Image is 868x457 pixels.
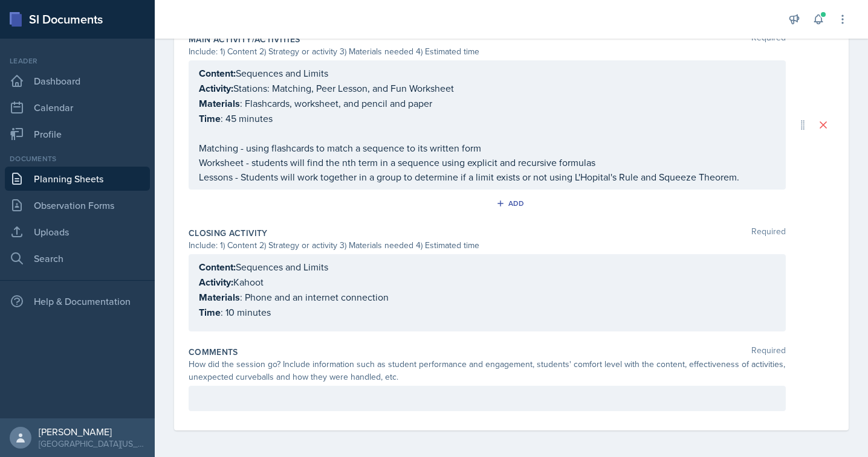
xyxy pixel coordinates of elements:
p: Kahoot [199,275,776,290]
span: Required [751,346,786,358]
a: Observation Forms [5,193,150,217]
a: Dashboard [5,69,150,93]
strong: Content: [199,66,236,80]
strong: Activity: [199,275,233,289]
div: [GEOGRAPHIC_DATA][US_STATE] in [GEOGRAPHIC_DATA] [39,438,145,450]
a: Planning Sheets [5,167,150,191]
strong: Materials [199,290,240,304]
div: Include: 1) Content 2) Strategy or activity 3) Materials needed 4) Estimated time [189,239,786,252]
strong: Activity: [199,81,233,95]
p: : 45 minutes [199,111,776,126]
span: Required [751,227,786,239]
button: Add [492,194,531,213]
div: Include: 1) Content 2) Strategy or activity 3) Materials needed 4) Estimated time [189,45,786,58]
strong: Time [199,112,221,126]
p: : 10 minutes [199,305,776,320]
label: Main Activity/Activities [189,33,300,45]
div: Documents [5,153,150,164]
strong: Content: [199,260,236,274]
div: How did the session go? Include information such as student performance and engagement, students'... [189,358,786,383]
p: Worksheet - students will find the nth term in a sequence using explicit and recursive formulas [199,155,776,170]
p: : Flashcards, worksheet, and pencil and paper [199,96,776,111]
strong: Time [199,305,221,319]
p: Matching - using flashcards to match a sequence to its written form [199,141,776,155]
label: Closing Activity [189,227,268,239]
div: [PERSON_NAME] [39,426,145,438]
a: Calendar [5,95,150,120]
p: Lessons - Students will work together in a group to determine if a limit exists or not using L'Ho... [199,170,776,184]
p: : Phone and an internet connection [199,290,776,305]
p: Sequences and Limits [199,260,776,275]
strong: Materials [199,97,240,110]
p: Stations: Matching, Peer Lesson, and Fun Worksheet [199,81,776,96]
label: Comments [189,346,238,358]
a: Search [5,246,150,270]
div: Help & Documentation [5,289,150,313]
div: Add [499,199,525,208]
a: Profile [5,122,150,146]
p: Sequences and Limits [199,66,776,81]
span: Required [751,33,786,45]
div: Leader [5,56,150,66]
a: Uploads [5,220,150,244]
